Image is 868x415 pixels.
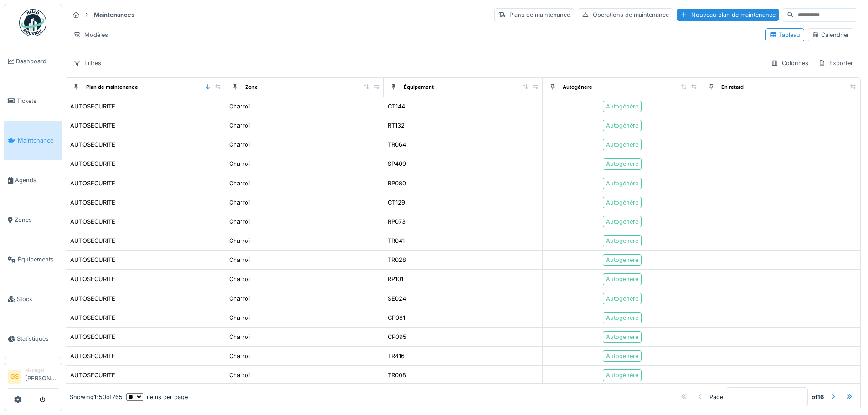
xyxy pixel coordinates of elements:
[606,333,638,341] div: Autogénéré
[606,217,638,226] div: Autogénéré
[388,256,406,264] div: TR028
[606,102,638,111] div: Autogénéré
[709,392,723,401] div: Page
[229,121,250,130] div: Charroi
[4,160,62,200] a: Agenda
[4,81,62,121] a: Tickets
[767,56,812,70] div: Colonnes
[70,217,115,226] div: AUTOSECURITE
[245,83,258,91] div: Zone
[388,217,406,226] div: RP073
[70,333,115,341] div: AUTOSECURITE
[70,294,115,303] div: AUTOSECURITE
[388,236,405,245] div: TR041
[388,179,406,188] div: RP080
[388,121,405,130] div: RT132
[4,240,62,279] a: Équipements
[229,140,250,149] div: Charroi
[229,313,250,322] div: Charroi
[16,57,58,66] span: Dashboard
[15,215,58,224] span: Zones
[8,367,58,389] a: GS Manager[PERSON_NAME]
[229,371,250,379] div: Charroi
[4,319,62,359] a: Statistiques
[606,179,638,188] div: Autogénéré
[229,217,250,226] div: Charroi
[388,313,405,322] div: CP081
[563,83,592,91] div: Autogénéré
[70,198,115,207] div: AUTOSECURITE
[70,179,115,188] div: AUTOSECURITE
[812,392,824,401] strong: of 16
[677,9,779,21] div: Nouveau plan de maintenance
[388,275,403,283] div: RP101
[229,159,250,168] div: Charroi
[69,56,105,70] div: Filtres
[4,200,62,240] a: Zones
[70,121,115,130] div: AUTOSECURITE
[388,102,405,111] div: CT144
[25,367,58,386] li: [PERSON_NAME]
[70,352,115,360] div: AUTOSECURITE
[4,41,62,81] a: Dashboard
[606,313,638,322] div: Autogénéré
[19,9,46,36] img: Badge_color-CXgf-gQk.svg
[812,31,849,39] div: Calendrier
[229,256,250,264] div: Charroi
[90,10,138,19] strong: Maintenances
[229,179,250,188] div: Charroi
[229,102,250,111] div: Charroi
[18,136,58,145] span: Maintenance
[404,83,434,91] div: Équipement
[606,352,638,360] div: Autogénéré
[126,392,188,401] div: items per page
[388,371,406,379] div: TR008
[4,121,62,160] a: Maintenance
[770,31,800,39] div: Tableau
[229,294,250,303] div: Charroi
[15,176,58,184] span: Agenda
[8,370,21,384] li: GS
[814,56,857,70] div: Exporter
[229,275,250,283] div: Charroi
[606,256,638,264] div: Autogénéré
[606,294,638,303] div: Autogénéré
[70,371,115,379] div: AUTOSECURITE
[70,140,115,149] div: AUTOSECURITE
[229,333,250,341] div: Charroi
[606,159,638,168] div: Autogénéré
[606,121,638,130] div: Autogénéré
[18,255,58,264] span: Équipements
[70,313,115,322] div: AUTOSECURITE
[69,28,112,41] div: Modèles
[229,236,250,245] div: Charroi
[86,83,138,91] div: Plan de maintenance
[17,97,58,105] span: Tickets
[606,275,638,283] div: Autogénéré
[17,334,58,343] span: Statistiques
[388,294,406,303] div: SE024
[606,236,638,245] div: Autogénéré
[4,279,62,319] a: Stock
[388,333,406,341] div: CP095
[721,83,744,91] div: En retard
[25,367,58,374] div: Manager
[494,8,574,21] div: Plans de maintenance
[17,295,58,303] span: Stock
[388,140,406,149] div: TR064
[606,140,638,149] div: Autogénéré
[606,198,638,207] div: Autogénéré
[578,8,673,21] div: Opérations de maintenance
[606,371,638,379] div: Autogénéré
[70,159,115,168] div: AUTOSECURITE
[70,102,115,111] div: AUTOSECURITE
[229,198,250,207] div: Charroi
[70,256,115,264] div: AUTOSECURITE
[70,275,115,283] div: AUTOSECURITE
[70,236,115,245] div: AUTOSECURITE
[229,352,250,360] div: Charroi
[388,198,405,207] div: CT129
[70,392,123,401] div: Showing 1 - 50 of 765
[388,352,405,360] div: TR416
[388,159,406,168] div: SP409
